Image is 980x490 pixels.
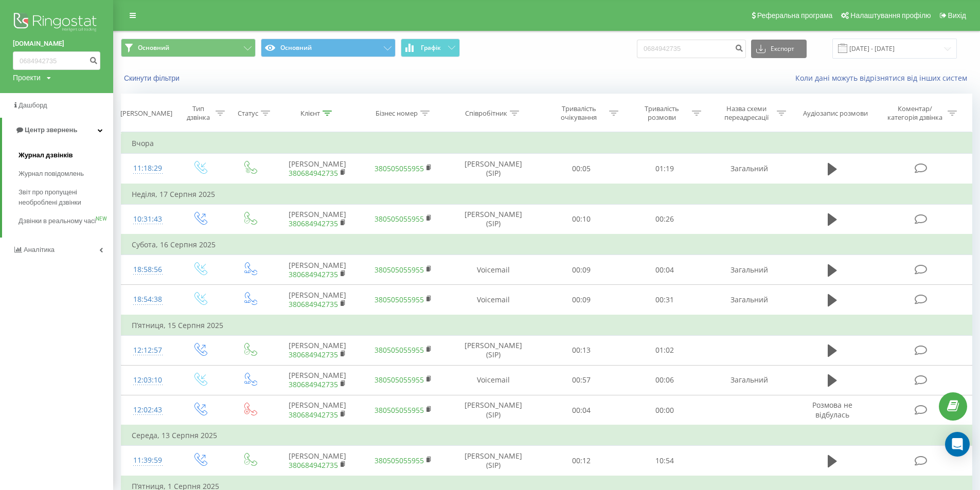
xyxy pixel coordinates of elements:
[300,109,320,118] div: Клієнт
[757,11,833,20] span: Реферальна програма
[634,104,689,122] div: Тривалість розмови
[132,260,164,280] div: 18:58:56
[19,101,47,109] span: Дашборд
[132,400,164,420] div: 12:02:43
[25,126,77,134] span: Центр звернень
[540,285,622,315] td: 00:09
[19,216,96,226] span: Дзвінки в реальному часі
[121,425,972,446] td: Середа, 13 Серпня 2025
[238,109,258,118] div: Статус
[795,73,972,83] a: Коли дані можуть відрізнятися вiд інших систем
[274,446,361,476] td: [PERSON_NAME]
[375,375,424,385] a: 380505055955
[19,165,113,183] a: Журнал повідомлень
[121,315,972,336] td: П’ятниця, 15 Серпня 2025
[375,295,424,304] a: 380505055955
[19,183,113,212] a: Звіт про пропущені необроблені дзвінки
[447,335,540,365] td: [PERSON_NAME] (SIP)
[19,169,84,179] span: Журнал повідомлень
[289,379,338,389] a: 380684942735
[13,72,41,83] div: Проекти
[719,104,774,122] div: Назва схеми переадресації
[132,289,164,310] div: 18:54:38
[376,109,418,118] div: Бізнес номер
[13,51,100,70] input: Пошук за номером
[289,219,338,228] a: 380684942735
[274,154,361,184] td: [PERSON_NAME]
[447,255,540,285] td: Voicemail
[850,11,931,20] span: Налаштування профілю
[447,446,540,476] td: [PERSON_NAME] (SIP)
[132,340,164,360] div: 12:12:57
[138,44,169,52] span: Основний
[447,154,540,184] td: [PERSON_NAME] (SIP)
[289,410,338,420] a: 380684942735
[274,365,361,395] td: [PERSON_NAME]
[274,204,361,234] td: [PERSON_NAME]
[261,39,396,57] button: Основний
[706,255,792,285] td: Загальний
[375,345,424,355] a: 380505055955
[551,104,607,122] div: Тривалість очікування
[121,234,972,255] td: Субота, 16 Серпня 2025
[274,395,361,426] td: [PERSON_NAME]
[812,400,852,419] span: Розмова не відбулась
[13,10,100,36] img: Ringostat logo
[19,150,73,160] span: Журнал дзвінків
[132,209,164,229] div: 10:31:43
[24,246,55,253] span: Аналiтика
[540,335,622,365] td: 00:13
[289,460,338,470] a: 380684942735
[623,446,706,476] td: 10:54
[375,214,424,224] a: 380505055955
[401,39,460,57] button: Графік
[447,204,540,234] td: [PERSON_NAME] (SIP)
[274,285,361,315] td: [PERSON_NAME]
[132,450,164,470] div: 11:39:59
[274,255,361,285] td: [PERSON_NAME]
[132,370,164,390] div: 12:03:10
[121,184,972,205] td: Неділя, 17 Серпня 2025
[465,109,507,118] div: Співробітник
[540,154,622,184] td: 00:05
[751,40,807,58] button: Експорт
[375,164,424,173] a: 380505055955
[375,265,424,275] a: 380505055955
[289,168,338,178] a: 380684942735
[540,365,622,395] td: 00:57
[623,204,706,234] td: 00:26
[945,432,970,457] div: Open Intercom Messenger
[803,109,868,118] div: Аудіозапис розмови
[447,365,540,395] td: Voicemail
[421,44,441,51] span: Графік
[289,299,338,309] a: 380684942735
[540,255,622,285] td: 00:09
[289,350,338,359] a: 380684942735
[19,146,113,165] a: Журнал дзвінків
[706,285,792,315] td: Загальний
[13,39,100,49] a: [DOMAIN_NAME]
[121,133,972,154] td: Вчора
[184,104,213,122] div: Тип дзвінка
[706,365,792,395] td: Загальний
[2,118,113,142] a: Центр звернень
[623,285,706,315] td: 00:31
[375,456,424,465] a: 380505055955
[637,40,746,58] input: Пошук за номером
[447,285,540,315] td: Voicemail
[948,11,966,20] span: Вихід
[121,39,256,57] button: Основний
[623,395,706,426] td: 00:00
[540,395,622,426] td: 00:04
[623,365,706,395] td: 00:06
[540,204,622,234] td: 00:10
[19,187,108,208] span: Звіт про пропущені необроблені дзвінки
[289,269,338,279] a: 380684942735
[132,158,164,178] div: 11:18:29
[375,405,424,415] a: 380505055955
[274,335,361,365] td: [PERSON_NAME]
[623,255,706,285] td: 00:04
[623,154,706,184] td: 01:19
[706,154,792,184] td: Загальний
[447,395,540,426] td: [PERSON_NAME] (SIP)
